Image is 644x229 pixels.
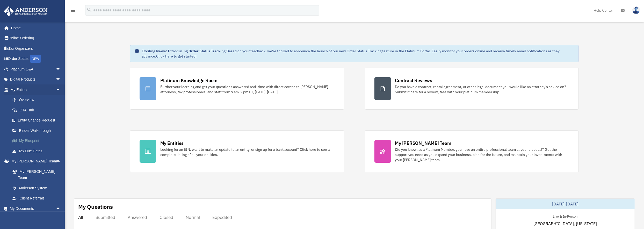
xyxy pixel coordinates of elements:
[96,215,115,220] div: Submitted
[365,68,579,110] a: Contract Reviews Do you have a contract, rental agreement, or other legal document you would like...
[365,130,579,172] a: My [PERSON_NAME] Team Did you know, as a Platinum Member, you have an entire professional team at...
[160,215,173,220] div: Closed
[4,74,69,85] a: Digital Productsarrow_drop_down
[130,130,344,172] a: My Entities Looking for an EIN, want to make an update to an entity, or sign up for a bank accoun...
[56,64,66,75] span: arrow_drop_down
[7,125,69,136] a: Binder Walkthrough
[4,54,69,64] a: Order StatusNEW
[395,77,432,84] div: Contract Reviews
[496,199,635,209] div: [DATE]-[DATE]
[4,84,69,95] a: My Entitiesarrow_drop_up
[2,6,49,16] img: Anderson Advisors Platinum Portal
[632,6,640,14] img: User Pic
[4,33,69,44] a: Online Ordering
[7,95,69,105] a: Overview
[395,140,451,146] div: My [PERSON_NAME] Team
[86,7,92,13] i: search
[4,23,66,33] a: Home
[4,43,69,54] a: Tax Organizers
[30,55,41,63] div: NEW
[7,166,69,183] a: My [PERSON_NAME] Team
[156,54,197,59] a: Click Here to get started!
[70,7,76,13] i: menu
[56,203,66,214] span: arrow_drop_up
[549,213,582,219] div: Live & In-Person
[128,215,147,220] div: Answered
[142,49,227,53] strong: Exciting News: Introducing Order Status Tracking!
[160,140,184,146] div: My Entities
[142,48,575,59] div: Based on your feedback, we're thrilled to announce the launch of our new Order Status Tracking fe...
[160,147,335,157] div: Looking for an EIN, want to make an update to an entity, or sign up for a bank account? Click her...
[78,215,83,220] div: All
[130,68,344,110] a: Platinum Knowledge Room Further your learning and get your questions answered real-time with dire...
[56,84,66,95] span: arrow_drop_up
[395,147,569,162] div: Did you know, as a Platinum Member, you have an entire professional team at your disposal? Get th...
[56,156,66,167] span: arrow_drop_up
[7,183,69,193] a: Anderson System
[7,193,69,204] a: Client Referrals
[4,64,69,74] a: Platinum Q&Aarrow_drop_down
[534,220,597,227] span: [GEOGRAPHIC_DATA], [US_STATE]
[186,215,200,220] div: Normal
[4,156,69,167] a: My [PERSON_NAME] Teamarrow_drop_up
[7,105,69,115] a: CTA Hub
[212,215,232,220] div: Expedited
[160,84,335,95] div: Further your learning and get your questions answered real-time with direct access to [PERSON_NAM...
[56,74,66,85] span: arrow_drop_down
[7,146,69,156] a: Tax Due Dates
[7,115,69,126] a: Entity Change Request
[395,84,569,95] div: Do you have a contract, rental agreement, or other legal document you would like an attorney's ad...
[4,203,69,214] a: My Documentsarrow_drop_up
[160,77,218,84] div: Platinum Knowledge Room
[70,9,76,13] a: menu
[7,136,69,146] a: My Blueprint
[78,203,113,211] div: My Questions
